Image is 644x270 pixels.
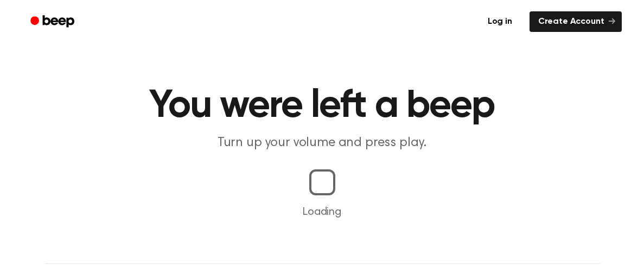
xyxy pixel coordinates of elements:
a: Beep [23,11,84,32]
a: Create Account [530,11,622,32]
p: Turn up your volume and press play. [114,134,531,152]
p: Loading [13,204,631,220]
h1: You were left a beep [44,87,600,126]
a: Log in [477,9,523,34]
